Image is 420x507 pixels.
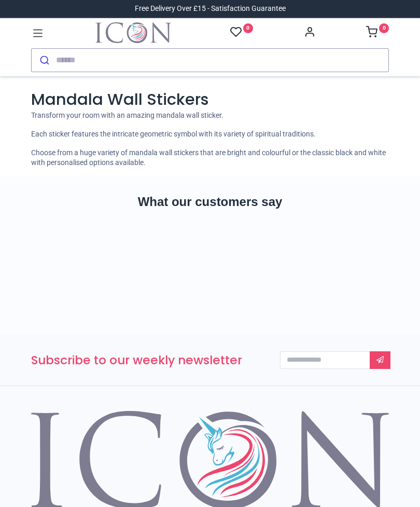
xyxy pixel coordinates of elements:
[243,23,253,33] sup: 0
[31,193,389,211] h2: What our customers say
[31,111,389,121] p: Transform your room with an amazing mandala wall sticker.
[31,89,389,111] h1: Mandala Wall Stickers
[95,22,171,43] img: Icon Wall Stickers
[31,129,389,140] p: Each sticker features the intricate geometric symbol with its variety of spiritual traditions.
[95,22,171,43] a: Logo of Icon Wall Stickers
[230,26,253,39] a: 0
[31,229,389,302] iframe: Customer reviews powered by Trustpilot
[31,148,389,168] p: Choose from a huge variety of mandala wall stickers that are bright and colourful or the classic ...
[379,23,389,33] sup: 0
[31,352,264,368] h3: Subscribe to our weekly newsletter
[366,29,389,37] a: 0
[32,49,56,72] button: Submit
[135,4,286,14] div: Free Delivery Over £15 - Satisfaction Guarantee
[304,29,315,37] a: Account Info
